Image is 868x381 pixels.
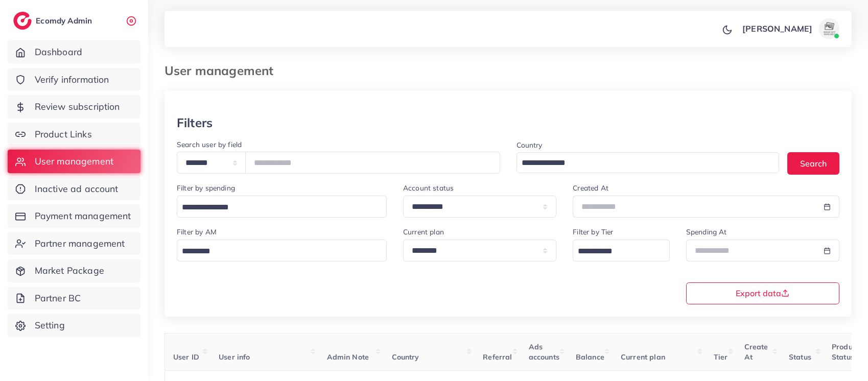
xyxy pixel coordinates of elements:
h3: Filters [177,115,213,130]
h3: User management [165,63,281,78]
div: Search for option [177,240,387,261]
a: Dashboard [8,40,140,64]
a: Product Links [8,123,140,146]
p: [PERSON_NAME] [742,22,812,35]
button: Export data [686,282,839,304]
label: Filter by AM [177,227,217,237]
a: logoEcomdy Admin [13,12,95,30]
a: Market Package [8,259,140,282]
span: Setting [35,319,65,332]
span: Verify information [35,73,109,86]
input: Search for option [178,244,373,259]
div: Search for option [177,196,387,218]
label: Filter by spending [177,183,235,193]
span: User management [35,155,113,168]
input: Search for option [518,155,766,171]
span: Payment management [35,209,131,223]
label: Filter by Tier [573,227,613,237]
img: avatar [819,18,839,39]
span: Market Package [35,264,104,277]
span: Admin Note [327,352,369,362]
a: Partner management [8,232,140,255]
a: Partner BC [8,287,140,310]
span: Balance [576,352,604,362]
label: Current plan [403,227,444,237]
a: Review subscription [8,95,140,118]
span: User info [219,352,250,362]
span: Partner BC [35,292,81,305]
span: Partner management [35,237,125,250]
a: Verify information [8,68,140,91]
label: Country [517,140,543,150]
span: Ads accounts [529,342,559,362]
div: Search for option [517,152,780,173]
span: Export data [736,289,789,297]
a: Inactive ad account [8,177,140,201]
label: Search user by field [177,139,242,150]
a: User management [8,150,140,173]
h2: Ecomdy Admin [36,16,95,26]
span: Product Status [832,342,859,362]
a: [PERSON_NAME]avatar [737,18,843,39]
input: Search for option [178,200,373,216]
span: User ID [173,352,199,362]
span: Tier [714,352,728,362]
span: Current plan [621,352,665,362]
div: Search for option [573,240,670,261]
input: Search for option [574,244,656,259]
label: Created At [573,183,608,193]
button: Search [787,152,839,174]
label: Spending At [686,227,727,237]
label: Account status [403,183,454,193]
span: Product Links [35,128,92,141]
img: logo [13,12,32,30]
span: Review subscription [35,100,120,113]
span: Referral [483,352,512,362]
span: Inactive ad account [35,182,119,196]
span: Dashboard [35,45,82,59]
a: Setting [8,314,140,337]
a: Payment management [8,204,140,228]
span: Status [789,352,811,362]
span: Country [392,352,419,362]
span: Create At [744,342,768,362]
